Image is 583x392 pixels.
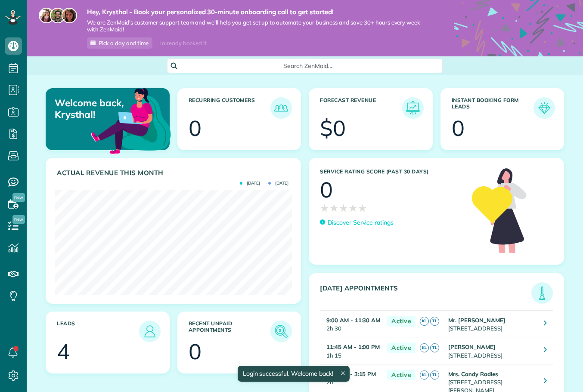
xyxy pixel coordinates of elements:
[348,201,358,216] span: ★
[87,8,428,16] strong: Hey, Krysthal - Book your personalized 30-minute onboarding call to get started!
[446,311,537,337] td: [STREET_ADDRESS]
[420,343,429,352] span: KL
[189,341,202,362] div: 0
[448,343,496,350] strong: [PERSON_NAME]
[448,370,498,377] strong: Mrs. Candy Radles
[326,343,380,350] strong: 11:45 AM - 1:00 PM
[339,201,348,216] span: ★
[446,337,537,364] td: [STREET_ADDRESS]
[87,37,152,49] a: Pick a day and time
[189,97,271,119] h3: Recurring Customers
[12,193,25,202] span: New
[358,201,367,216] span: ★
[50,8,65,23] img: jorge-587dff0eeaa6aab1f244e6dc62b8924c3b6ad411094392a53c71c6c4a576187d.jpg
[320,97,402,119] h3: Forecast Revenue
[430,317,439,326] span: TL
[320,284,531,304] h3: [DATE] Appointments
[39,8,54,23] img: maria-72a9807cf96188c08ef61303f053569d2e2a8a1cde33d635c8a3ac13582a053d.jpg
[237,366,349,382] div: Login successful. Welcome back!
[320,311,383,337] td: 2h 30
[320,218,394,227] a: Discover Service ratings
[430,343,439,352] span: TL
[387,316,416,327] span: Active
[240,181,260,185] span: [DATE]
[62,8,77,23] img: michelle-19f622bdf1676172e81f8f8fba1fb50e276960ebfe0243fe18214015130c80e4.jpg
[57,169,292,177] h3: Actual Revenue this month
[189,117,202,139] div: 0
[268,181,288,185] span: [DATE]
[320,179,333,201] div: 0
[430,370,439,380] span: TL
[387,370,416,380] span: Active
[189,321,271,342] h3: Recent unpaid appointments
[89,78,173,162] img: dashboard_welcome-42a62b7d889689a78055ac9021e634bf52bae3f8056760290aed330b23ab8690.png
[55,97,129,120] p: Welcome back, Krysthal!
[533,284,551,302] img: icon_todays_appointments-901f7ab196bb0bea1936b74009e4eb5ffbc2d2711fa7634e0d609ed5ef32b18b.png
[387,343,416,353] span: Active
[320,169,463,175] h3: Service Rating score (past 30 days)
[141,323,158,340] img: icon_leads-1bed01f49abd5b7fead27621c3d59655bb73ed531f8eeb49469d10e621d6b896.png
[452,117,465,139] div: 0
[57,321,139,342] h3: Leads
[328,218,394,227] p: Discover Service ratings
[326,317,380,324] strong: 9:00 AM - 11:30 AM
[420,370,429,380] span: KL
[329,201,339,216] span: ★
[420,317,429,326] span: KL
[448,317,505,324] strong: Mr. [PERSON_NAME]
[326,370,376,377] strong: 1:15 PM - 3:15 PM
[320,337,383,364] td: 1h 15
[452,97,534,119] h3: Instant Booking Form Leads
[12,215,25,224] span: New
[404,99,422,117] img: icon_forecast_revenue-8c13a41c7ed35a8dcfafea3cbb826a0462acb37728057bba2d056411b612bbbe.png
[536,99,553,117] img: icon_form_leads-04211a6a04a5b2264e4ee56bc0799ec3eb69b7e499cbb523a139df1d13a81ae0.png
[320,201,329,216] span: ★
[87,19,428,34] span: We are ZenMaid’s customer support team and we’ll help you get set up to automate your business an...
[273,99,290,117] img: icon_recurring_customers-cf858462ba22bcd05b5a5880d41d6543d210077de5bb9ebc9590e49fd87d84ed.png
[320,117,346,139] div: $0
[273,323,290,340] img: icon_unpaid_appointments-47b8ce3997adf2238b356f14209ab4cced10bd1f174958f3ca8f1d0dd7fffeee.png
[154,38,211,49] div: I already booked it
[57,341,70,362] div: 4
[99,40,149,46] span: Pick a day and time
